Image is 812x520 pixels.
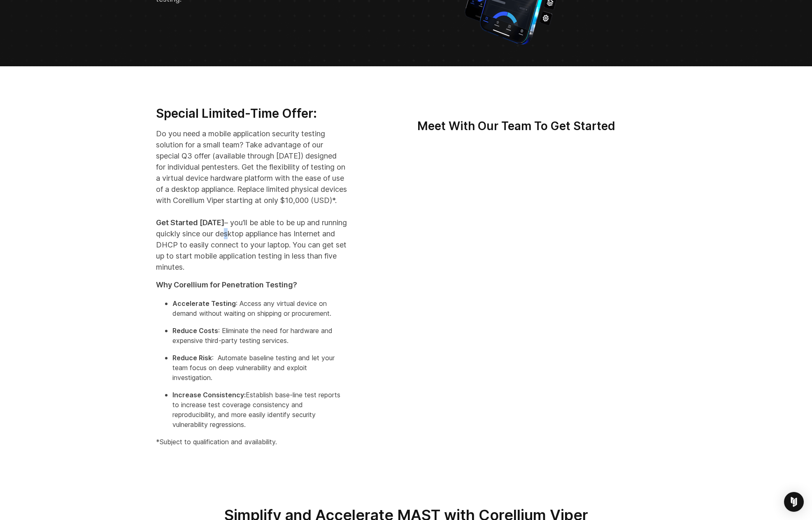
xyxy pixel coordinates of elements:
[156,218,224,227] strong: Get Started [DATE]
[172,353,347,382] p: : Automate baseline testing and let your team focus on deep vulnerability and exploit investigation.
[172,390,347,429] p: Establish base-line test reports to increase test coverage consistency and reproducibility, and m...
[172,354,212,362] strong: Reduce Risk
[172,298,347,318] p: : Access any virtual device on demand without waiting on shipping or procurement.
[172,299,236,308] strong: Accelerate Testing
[156,437,347,447] p: *Subject to qualification and availability.
[156,128,347,273] p: Do you need a mobile application security testing solution for a small team? Take advantage of ou...
[172,326,347,345] p: : Eliminate the need for hardware and expensive third-party testing services.
[172,391,246,399] strong: Increase Consistency:
[172,326,218,335] strong: Reduce Costs
[156,106,347,121] h3: Special Limited-Time Offer:
[156,280,297,289] strong: Why Corellium for Penetration Testing?
[784,492,804,512] div: Open Intercom Messenger
[417,119,615,133] strong: Meet With Our Team To Get Started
